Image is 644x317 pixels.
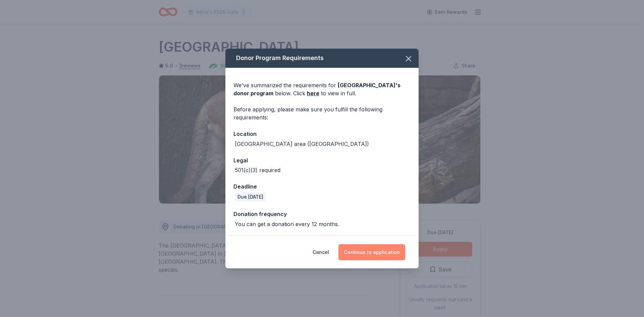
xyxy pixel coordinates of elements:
div: Location [233,129,411,138]
button: Continue to application [338,244,405,260]
div: Donor Program Requirements [225,49,419,68]
div: You can get a donation every 12 months. [235,220,339,228]
div: Legal [233,156,411,165]
div: Due [DATE] [235,192,266,202]
div: 501(c)(3) required [235,166,280,174]
a: here [307,89,319,97]
button: Cancel [313,244,329,260]
div: Donation frequency [233,210,411,218]
div: We've summarized the requirements for below. Click to view in full. [233,81,411,97]
div: Deadline [233,182,411,191]
div: Before applying, please make sure you fulfill the following requirements: [233,105,411,121]
div: [GEOGRAPHIC_DATA] area ([GEOGRAPHIC_DATA]) [235,140,369,148]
